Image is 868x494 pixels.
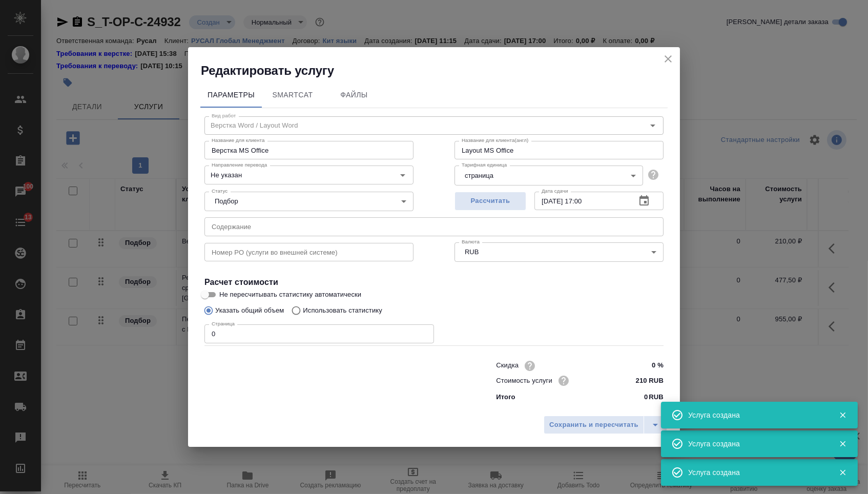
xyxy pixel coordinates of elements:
[625,358,664,373] input: ✎ Введи что-нибудь
[396,168,410,182] button: Open
[496,392,515,402] p: Итого
[688,439,823,449] div: Услуга создана
[268,89,317,101] span: SmartCat
[215,305,284,316] p: Указать общий объем
[832,439,853,448] button: Закрыть
[204,276,664,289] h4: Расчет стоимости
[462,171,497,180] button: страница
[660,51,676,67] button: close
[688,410,823,420] div: Услуга создана
[303,305,382,316] p: Использовать статистику
[212,197,241,205] button: Подбор
[649,392,664,402] p: RUB
[204,192,414,211] div: Подбор
[544,416,667,434] div: split button
[832,468,853,477] button: Закрыть
[329,89,379,101] span: Файлы
[625,373,664,388] input: ✎ Введи что-нибудь
[460,195,521,207] span: Рассчитать
[496,376,552,386] p: Стоимость услуги
[454,166,643,185] div: страница
[549,419,638,431] span: Сохранить и пересчитать
[462,248,482,256] button: RUB
[206,89,256,101] span: Параметры
[201,63,680,79] h2: Редактировать услугу
[644,392,648,402] p: 0
[688,467,823,478] div: Услуга создана
[454,242,664,262] div: RUB
[544,416,644,434] button: Сохранить и пересчитать
[454,192,526,211] button: Рассчитать
[496,360,519,370] p: Скидка
[219,290,361,300] span: Не пересчитывать статистику автоматически
[832,410,853,420] button: Закрыть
